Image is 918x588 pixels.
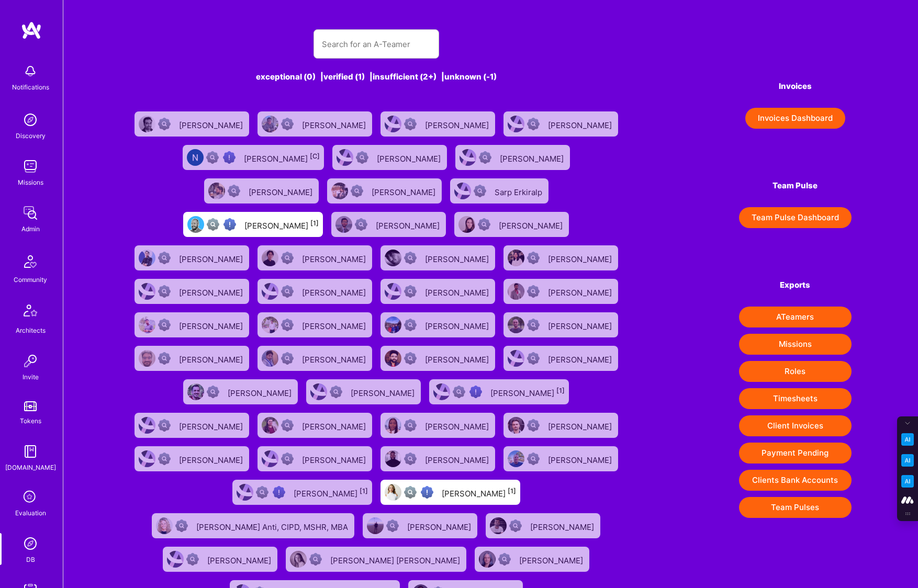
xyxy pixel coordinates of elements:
img: User Avatar [460,149,476,166]
img: Not Scrubbed [281,252,294,264]
img: User Avatar [508,350,524,367]
img: User Avatar [262,250,278,266]
img: Not Scrubbed [158,453,171,465]
img: Not Scrubbed [404,252,417,264]
img: User Avatar [187,383,204,400]
div: Architects [16,325,46,336]
div: Notifications [12,82,49,93]
img: Not Scrubbed [404,419,417,432]
img: Not Scrubbed [404,319,417,331]
img: Not Scrubbed [404,285,417,298]
a: User AvatarNot Scrubbed[PERSON_NAME] [376,442,499,476]
a: User AvatarNot Scrubbed[PERSON_NAME] [499,241,622,275]
img: Not Scrubbed [356,151,368,164]
div: [PERSON_NAME] [407,519,473,533]
img: Not Scrubbed [404,118,417,130]
a: User AvatarNot Scrubbed[PERSON_NAME] [130,275,253,308]
a: Invoices Dashboard [739,108,852,129]
img: User Avatar [385,417,401,434]
a: User AvatarNot Scrubbed[PERSON_NAME] [376,409,499,442]
img: High Potential User [223,218,236,231]
img: Not Scrubbed [351,185,363,197]
a: User AvatarNot fully vettedHigh Potential User[PERSON_NAME][C] [178,141,328,174]
div: [PERSON_NAME] [302,318,368,332]
img: Not Scrubbed [527,419,540,432]
div: [PERSON_NAME] [548,318,614,332]
a: User AvatarNot Scrubbed[PERSON_NAME] [130,342,253,375]
img: User Avatar [385,450,401,467]
a: User AvatarNot Scrubbed[PERSON_NAME] [130,409,253,442]
img: User Avatar [262,417,278,434]
img: Not Scrubbed [498,553,511,566]
button: Missions [739,334,852,355]
div: Community [14,274,47,285]
div: [PERSON_NAME] [179,117,245,131]
img: Not Scrubbed [158,252,171,264]
sup: [1] [310,219,319,227]
div: [PERSON_NAME] [425,117,491,131]
button: Roles [739,361,852,382]
img: Not Scrubbed [158,319,171,331]
img: Not Scrubbed [527,352,540,365]
a: User AvatarNot Scrubbed[PERSON_NAME] [499,275,622,308]
div: [PERSON_NAME] [302,117,368,131]
a: User AvatarNot Scrubbed[PERSON_NAME] [253,442,376,476]
img: User Avatar [156,517,173,534]
img: Not fully vetted [404,486,417,499]
img: Not Scrubbed [158,352,171,365]
img: Not Scrubbed [355,218,367,231]
div: [PERSON_NAME] [302,419,368,432]
div: [PERSON_NAME] [179,285,245,298]
a: User AvatarNot fully vettedHigh Potential User[PERSON_NAME][1] [228,476,376,509]
a: User AvatarNot fully vettedHigh Potential User[PERSON_NAME][1] [425,375,573,409]
div: [PERSON_NAME] [425,285,491,298]
a: User AvatarNot Scrubbed[PERSON_NAME] [253,241,376,275]
img: User Avatar [508,316,524,333]
a: User AvatarNot Scrubbed[PERSON_NAME] [376,275,499,308]
img: User Avatar [139,450,155,467]
div: [PERSON_NAME] [302,251,368,265]
div: [PERSON_NAME] [302,285,368,298]
div: [PERSON_NAME] [490,385,565,399]
div: [PERSON_NAME] [548,117,614,131]
a: User AvatarNot Scrubbed[PERSON_NAME] [450,208,573,241]
div: [DOMAIN_NAME] [5,462,56,473]
a: User AvatarNot fully vettedHigh Potential User[PERSON_NAME][1] [376,476,524,509]
img: User Avatar [262,116,278,132]
img: Admin Search [20,533,41,554]
button: Client Invoices [739,415,852,436]
div: Admin [21,223,40,234]
a: User AvatarNot Scrubbed[PERSON_NAME] [499,308,622,342]
sup: [1] [556,387,565,394]
img: Not Scrubbed [527,453,540,465]
img: Not Scrubbed [386,519,399,532]
a: User AvatarNot Scrubbed[PERSON_NAME] [323,174,446,208]
img: Not Scrubbed [281,118,294,130]
img: Not Scrubbed [527,319,540,331]
img: User Avatar [139,417,155,434]
button: Clients Bank Accounts [739,470,852,491]
img: Invite [20,350,41,371]
img: Community [18,249,43,274]
i: icon SelectionTeam [20,488,40,507]
a: User AvatarNot Scrubbed[PERSON_NAME] [376,308,499,342]
div: [PERSON_NAME] [179,352,245,365]
img: Not Scrubbed [527,252,540,264]
img: Architects [18,300,43,325]
img: teamwork [20,156,41,177]
img: Not Scrubbed [404,453,417,465]
a: User AvatarNot Scrubbed[PERSON_NAME] [499,107,622,141]
img: User Avatar [454,183,471,199]
div: [PERSON_NAME] [244,151,320,164]
img: User Avatar [167,551,184,568]
div: [PERSON_NAME] [425,452,491,466]
a: User AvatarNot Scrubbed[PERSON_NAME] [130,442,253,476]
div: [PERSON_NAME] [425,251,491,265]
a: User AvatarNot Scrubbed[PERSON_NAME] [200,174,323,208]
a: User AvatarNot Scrubbed[PERSON_NAME] [328,141,451,174]
img: Not fully vetted [206,151,219,164]
img: Not Scrubbed [479,151,491,164]
h4: Exports [739,280,852,290]
div: [PERSON_NAME] [244,218,319,231]
a: User AvatarNot Scrubbed[PERSON_NAME] [482,509,604,542]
